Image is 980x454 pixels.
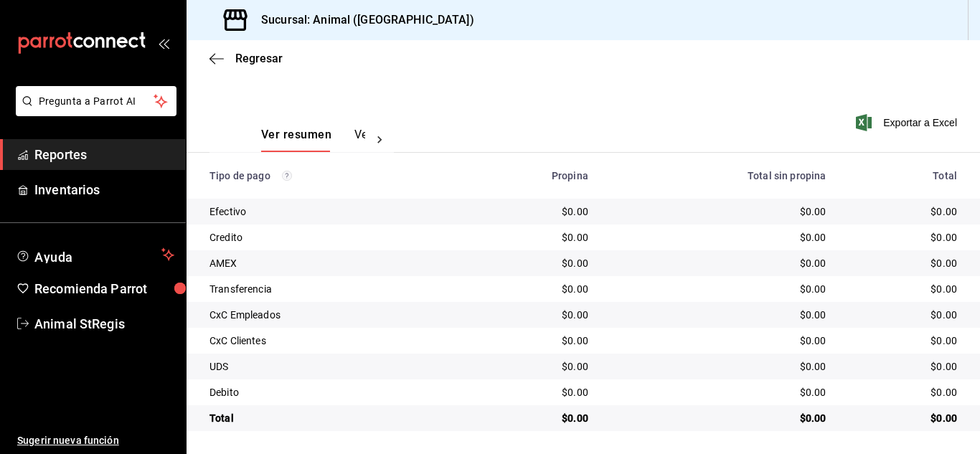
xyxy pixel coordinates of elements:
div: $0.00 [849,308,957,322]
div: $0.00 [849,411,957,425]
div: $0.00 [849,204,957,219]
div: $0.00 [611,334,826,348]
span: Regresar [235,52,283,65]
button: Ver pagos [354,128,408,152]
div: $0.00 [471,411,588,425]
div: CxC Clientes [209,334,448,348]
button: Pregunta a Parrot AI [16,86,176,116]
div: Debito [209,385,448,399]
div: Total [209,411,448,425]
div: $0.00 [471,230,588,245]
h3: Sucursal: Animal ([GEOGRAPHIC_DATA]) [250,11,474,29]
div: $0.00 [611,230,826,245]
div: $0.00 [611,308,826,322]
span: Pregunta a Parrot AI [39,94,154,109]
button: Regresar [209,52,283,65]
div: $0.00 [471,282,588,296]
div: $0.00 [471,308,588,322]
span: Inventarios [34,180,174,199]
div: $0.00 [471,334,588,348]
div: Total sin propina [611,170,826,181]
span: Animal StRegis [34,314,174,334]
span: Reportes [34,145,174,164]
div: Efectivo [209,204,448,219]
button: Ver resumen [261,128,331,152]
div: Total [849,170,957,181]
div: CxC Empleados [209,308,448,322]
div: $0.00 [611,256,826,270]
div: Tipo de pago [209,170,448,181]
button: Exportar a Excel [859,114,957,131]
div: $0.00 [849,282,957,296]
div: UDS [209,359,448,374]
button: open_drawer_menu [158,37,169,49]
span: Recomienda Parrot [34,279,174,298]
svg: Los pagos realizados con Pay y otras terminales son montos brutos. [282,171,292,181]
div: $0.00 [611,204,826,219]
div: AMEX [209,256,448,270]
span: Sugerir nueva función [17,433,174,448]
a: Pregunta a Parrot AI [10,104,176,119]
div: $0.00 [471,385,588,399]
div: $0.00 [471,359,588,374]
div: $0.00 [611,385,826,399]
div: $0.00 [471,256,588,270]
div: Propina [471,170,588,181]
div: $0.00 [611,411,826,425]
div: $0.00 [849,385,957,399]
div: navigation tabs [261,128,365,152]
div: $0.00 [849,334,957,348]
span: Ayuda [34,246,156,263]
div: $0.00 [849,230,957,245]
div: $0.00 [849,359,957,374]
div: $0.00 [849,256,957,270]
div: $0.00 [471,204,588,219]
div: $0.00 [611,359,826,374]
div: $0.00 [611,282,826,296]
div: Transferencia [209,282,448,296]
div: Credito [209,230,448,245]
